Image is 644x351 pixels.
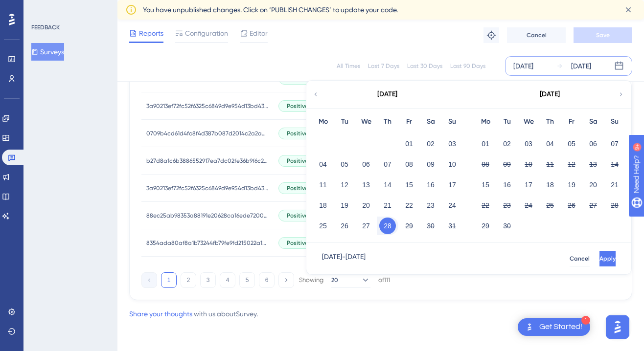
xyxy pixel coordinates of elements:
div: Tu [496,116,518,128]
span: Reports [139,27,163,39]
button: 06 [585,135,601,152]
div: Showing [299,276,323,285]
button: 09 [499,156,515,173]
span: 0709b4cd61d4fc8f4d387b087d2014c2a2a5870231e38a8a7ef9727a3654585b [146,130,269,137]
button: 30 [422,218,439,234]
button: 28 [606,197,623,214]
span: Positive [287,239,308,247]
button: 14 [379,176,396,193]
div: Th [377,116,398,128]
span: Apply [599,255,616,263]
span: Positive [287,184,308,192]
button: 20 [331,272,370,288]
button: 19 [563,176,580,193]
button: 22 [401,197,417,214]
div: Open Get Started! checklist, remaining modules: 1 [518,318,590,336]
button: Surveys [31,43,64,61]
div: Sa [420,116,441,128]
button: 13 [358,176,374,193]
div: Get Started! [539,322,582,332]
div: All Times [337,62,360,70]
div: Fr [398,116,420,128]
button: 23 [422,197,439,214]
button: 21 [379,197,396,214]
button: 25 [315,218,331,234]
a: Share your thoughts [129,310,192,318]
div: Mo [312,116,334,128]
button: 05 [563,135,580,152]
div: FEEDBACK [31,23,60,31]
span: Save [596,31,610,39]
span: Editor [250,27,268,39]
button: 29 [401,218,417,234]
button: 12 [563,156,580,173]
span: Positive [287,212,308,219]
button: 03 [444,135,460,152]
button: Apply [599,251,616,266]
button: 2 [181,272,196,288]
div: Last 7 Days [368,62,399,70]
div: [DATE] - [DATE] [322,251,366,266]
div: Th [539,116,561,128]
button: 12 [336,176,353,193]
button: 20 [358,197,374,214]
button: 05 [336,156,353,173]
button: 24 [520,197,537,214]
button: 18 [542,176,558,193]
button: 04 [315,156,331,173]
div: [DATE] [540,88,560,100]
button: 10 [444,156,460,173]
button: 17 [444,176,460,193]
button: 02 [422,135,439,152]
div: of 111 [378,276,390,285]
button: 04 [542,135,558,152]
span: 3a90213ef72fc52f6325c6849d9e954d13bd43fc4ad685e7f280d9fa66ccb73f [146,102,269,110]
span: Positive [287,102,308,110]
button: 06 [358,156,374,173]
button: 20 [585,176,601,193]
span: 20 [331,276,338,284]
button: 11 [542,156,558,173]
button: 25 [542,197,558,214]
button: 18 [315,197,331,214]
button: 01 [477,135,494,152]
button: 07 [606,135,623,152]
button: 6 [259,272,275,288]
span: 3a90213ef72fc52f6325c6849d9e954d13bd43fc4ad685e7f280d9fa66ccb73f [146,184,269,192]
button: 22 [477,197,494,214]
button: 08 [477,156,494,173]
button: 23 [499,197,515,214]
button: 16 [499,176,515,193]
span: Need Help? [23,2,61,14]
div: Last 90 Days [450,62,485,70]
div: Sa [582,116,604,128]
button: Save [574,27,632,43]
span: Cancel [527,31,547,39]
button: 11 [315,176,331,193]
button: 24 [444,197,460,214]
button: 19 [336,197,353,214]
div: [DATE] [377,88,397,100]
button: 07 [379,156,396,173]
span: Positive [287,130,308,137]
button: 3 [200,272,216,288]
div: with us about Survey . [129,308,258,320]
button: 27 [585,197,601,214]
span: 88ec25ab98353a88191e20628ca16ede7200d9bdadbf90ea1cc8f20f1bd8274b [146,212,269,219]
div: Su [604,116,625,128]
button: 29 [477,218,494,234]
button: 14 [606,156,623,173]
button: 17 [520,176,537,193]
button: 28 [379,218,396,234]
iframe: UserGuiding AI Assistant Launcher [603,312,632,342]
div: Fr [561,116,582,128]
div: We [355,116,377,128]
div: 1 [581,316,590,325]
button: 5 [239,272,255,288]
button: 16 [422,176,439,193]
img: launcher-image-alternative-text [524,321,535,333]
button: 15 [477,176,494,193]
div: Su [441,116,463,128]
